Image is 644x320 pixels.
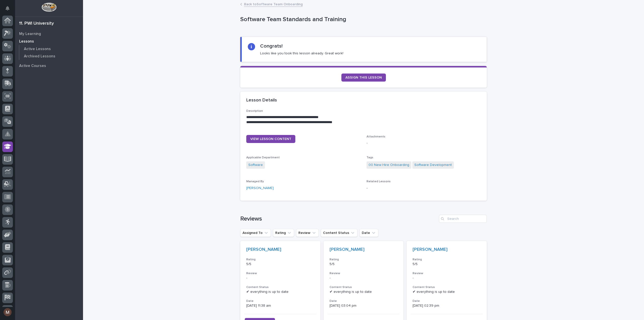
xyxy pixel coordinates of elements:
[273,229,294,237] button: Rating
[367,186,481,191] p: -
[246,247,281,253] a: [PERSON_NAME]
[246,304,314,308] p: [DATE] 11:38 am
[330,299,398,303] h3: Date
[260,43,283,49] h2: Congrats!
[367,180,391,183] span: Related Lessons
[330,285,398,289] h3: Content Status
[240,229,271,237] button: Assigned To
[246,299,314,303] h3: Date
[413,258,481,262] h3: Rating
[250,137,291,141] span: VIEW LESSON CONTENT
[19,53,83,60] a: Archived Lessons
[15,38,83,45] a: Lessons
[15,30,83,38] a: My Learning
[246,180,264,183] span: Managed By
[246,290,314,294] p: ✔ everything is up to date
[19,64,46,68] p: Active Courses
[359,229,378,237] button: Date
[341,74,386,82] a: ASSIGN THIS LESSON
[15,62,83,69] a: Active Courses
[246,135,295,143] a: VIEW LESSON CONTENT
[413,276,481,280] div: -
[246,271,314,275] h3: Review
[24,47,51,51] p: Active Lessons
[321,229,357,237] button: Content Status
[413,304,481,308] p: [DATE] 02:39 pm
[19,21,54,26] div: 11. PWI University
[248,162,263,168] a: Software
[240,16,485,23] p: Software Team Standards and Training
[345,76,382,79] span: ASSIGN THIS LESSON
[246,276,314,280] div: -
[413,285,481,289] h3: Content Status
[296,229,319,237] button: Review
[19,45,83,52] a: Active Lessons
[330,262,398,266] p: 5/5
[2,307,13,317] button: users-avatar
[413,271,481,275] h3: Review
[246,262,314,266] p: 5/5
[369,162,409,168] a: 00 New Hire Onboarding
[246,186,274,191] a: [PERSON_NAME]
[367,135,385,138] span: Attachments
[367,156,373,159] span: Tags
[330,247,365,253] a: [PERSON_NAME]
[330,290,398,294] p: ✔ everything is up to date
[19,32,41,36] p: My Learning
[240,215,437,223] h1: Reviews
[246,258,314,262] h3: Rating
[367,140,481,146] p: -
[246,285,314,289] h3: Content Status
[260,51,343,56] p: Looks like you took this lesson already. Great work!
[330,304,398,308] p: [DATE] 03:04 pm
[330,276,398,280] div: -
[244,1,303,7] a: Back toSoftware Team Onboarding
[330,271,398,275] h3: Review
[24,54,55,59] p: Archived Lessons
[413,262,481,266] p: 5/5
[330,258,398,262] h3: Rating
[246,110,263,113] span: Description
[439,215,487,223] input: Search
[413,247,448,253] a: [PERSON_NAME]
[6,6,13,14] div: Notifications
[19,39,34,44] p: Lessons
[246,98,277,103] h2: Lesson Details
[413,299,481,303] h3: Date
[413,290,481,294] p: ✔ everything is up to date
[42,3,56,12] img: Workspace Logo
[2,3,13,14] button: Notifications
[246,156,280,159] span: Applicable Department
[414,162,452,168] a: Software Development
